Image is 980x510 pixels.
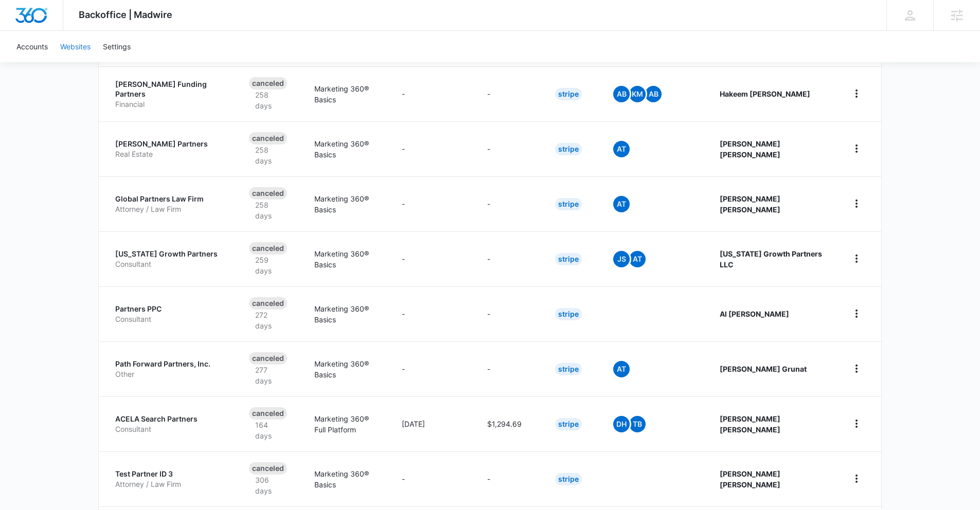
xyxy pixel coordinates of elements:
[79,9,172,20] span: Backoffice | Madwire
[475,286,543,341] td: -
[555,253,582,265] div: Stripe
[848,470,865,487] button: home
[720,309,789,318] strong: Al [PERSON_NAME]
[389,396,475,451] td: [DATE]
[115,314,224,324] p: Consultant
[97,31,137,62] a: Settings
[115,139,224,159] a: [PERSON_NAME] PartnersReal Estate
[848,195,865,212] button: home
[848,415,865,432] button: home
[115,204,224,214] p: Attorney / Law Firm
[314,303,378,325] p: Marketing 360® Basics
[249,462,287,475] div: Canceled
[555,308,582,320] div: Stripe
[475,451,543,506] td: -
[314,138,378,160] p: Marketing 360® Basics
[115,469,224,489] a: Test Partner ID 3Attorney / Law Firm
[115,414,224,434] a: ACELA Search PartnersConsultant
[389,176,475,231] td: -
[848,360,865,377] button: home
[475,341,543,396] td: -
[115,359,224,379] a: Path Forward Partners, Inc.Other
[249,297,287,309] div: Canceled
[314,413,378,435] p: Marketing 360® Full Platform
[555,363,582,375] div: Stripe
[720,469,780,489] strong: [PERSON_NAME] [PERSON_NAME]
[314,248,378,270] p: Marketing 360® Basics
[314,193,378,215] p: Marketing 360® Basics
[115,149,224,159] p: Real Estate
[389,286,475,341] td: -
[314,83,378,105] p: Marketing 360® Basics
[613,251,630,267] span: JS
[249,199,289,221] p: 258 days
[115,194,224,204] p: Global Partners Law Firm
[555,143,582,155] div: Stripe
[249,144,289,166] p: 258 days
[720,139,780,159] strong: [PERSON_NAME] [PERSON_NAME]
[10,31,54,62] a: Accounts
[613,86,630,102] span: AB
[848,140,865,157] button: home
[629,416,646,432] span: TB
[613,361,630,377] span: At
[314,358,378,380] p: Marketing 360® Basics
[249,132,287,144] div: Canceled
[389,66,475,121] td: -
[555,198,582,210] div: Stripe
[115,249,224,259] p: [US_STATE] Growth Partners
[249,89,289,111] p: 258 days
[389,121,475,176] td: -
[475,176,543,231] td: -
[115,369,224,379] p: Other
[389,341,475,396] td: -
[249,365,289,386] p: 277 days
[115,99,224,110] p: Financial
[613,141,630,157] span: At
[115,479,224,489] p: Attorney / Law Firm
[720,89,810,98] strong: Hakeem [PERSON_NAME]
[115,359,224,369] p: Path Forward Partners, Inc.
[555,88,582,100] div: Stripe
[389,231,475,286] td: -
[720,414,780,434] strong: [PERSON_NAME] [PERSON_NAME]
[115,304,224,314] p: Partners PPC
[249,254,289,276] p: 259 days
[115,194,224,214] a: Global Partners Law FirmAttorney / Law Firm
[249,77,287,89] div: Canceled
[115,79,224,99] p: [PERSON_NAME] Funding Partners
[720,365,807,373] strong: [PERSON_NAME] Grunat
[475,231,543,286] td: -
[629,251,646,267] span: At
[249,475,289,496] p: 306 days
[115,259,224,269] p: Consultant
[249,242,287,254] div: Canceled
[848,250,865,267] button: home
[115,414,224,424] p: ACELA Search Partners
[389,451,475,506] td: -
[720,194,780,214] strong: [PERSON_NAME] [PERSON_NAME]
[555,418,582,430] div: Stripe
[613,196,630,212] span: At
[475,66,543,121] td: -
[720,249,822,269] strong: [US_STATE] Growth Partners LLC
[848,305,865,322] button: home
[249,187,287,199] div: Canceled
[645,86,662,102] span: AB
[475,121,543,176] td: -
[115,304,224,324] a: Partners PPCConsultant
[613,416,630,432] span: DH
[249,352,287,365] div: Canceled
[314,468,378,490] p: Marketing 360® Basics
[115,79,224,110] a: [PERSON_NAME] Funding PartnersFinancial
[115,139,224,149] p: [PERSON_NAME] Partners
[115,424,224,434] p: Consultant
[54,31,97,62] a: Websites
[629,86,646,102] span: KM
[249,407,287,420] div: Canceled
[475,396,543,451] td: $1,294.69
[115,469,224,479] p: Test Partner ID 3
[555,473,582,485] div: Stripe
[848,85,865,102] button: home
[249,420,289,441] p: 164 days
